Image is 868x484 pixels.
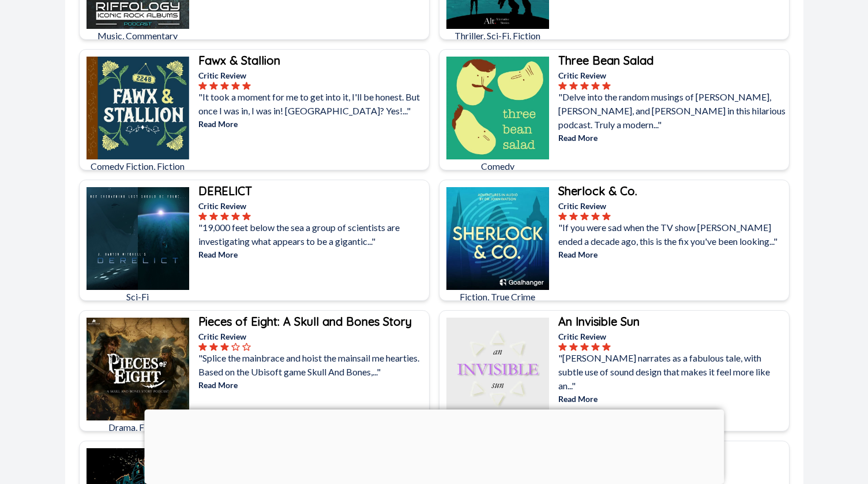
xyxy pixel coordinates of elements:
[446,29,549,43] p: Thriller, Sci-Fi, Fiction
[87,29,189,43] p: Music, Commentary
[144,409,724,481] iframe: Advertisement
[558,351,787,393] p: "[PERSON_NAME] narrates as a fabulous tale, with subtle use of sound design that makes it feel mo...
[198,90,427,118] p: "It took a moment for me to get into it, I'll be honest. But once I was in, I was in! [GEOGRAPHIC...
[198,221,427,248] p: "19,000 feet below the sea a group of scientists are investigating what appears to be a gigantic..."
[558,69,787,81] p: Critic Review
[87,57,189,159] img: Fawx & Stallion
[87,420,189,434] p: Drama, Fiction
[558,90,787,132] p: "Delve into the random musings of [PERSON_NAME], [PERSON_NAME], and [PERSON_NAME] in this hilario...
[79,310,430,431] a: Pieces of Eight: A Skull and Bones StoryDrama, FictionPieces of Eight: A Skull and Bones StoryCri...
[558,221,787,248] p: "If you were sad when the TV show [PERSON_NAME] ended a decade ago, this is the fix you've been l...
[446,57,549,159] img: Three Bean Salad
[87,159,189,173] p: Comedy Fiction, Fiction
[198,200,427,212] p: Critic Review
[558,248,787,260] p: Read More
[198,248,427,260] p: Read More
[558,314,640,329] b: An Invisible Sun
[446,290,549,304] p: Fiction, True Crime
[446,159,549,173] p: Comedy
[198,330,427,342] p: Critic Review
[558,393,787,405] p: Read More
[198,69,427,81] p: Critic Review
[198,351,427,379] p: "Splice the mainbrace and hoist the mainsail me hearties. Based on the Ubisoft game Skull And Bon...
[87,290,189,304] p: Sci-Fi
[439,310,790,431] a: An Invisible SunFiction, Sci-FiAn Invisible SunCritic Review"[PERSON_NAME] narrates as a fabulous...
[198,184,252,198] b: DERELICT
[558,200,787,212] p: Critic Review
[446,318,549,420] img: An Invisible Sun
[198,314,412,329] b: Pieces of Eight: A Skull and Bones Story
[558,184,637,198] b: Sherlock & Co.
[198,379,427,391] p: Read More
[446,187,549,290] img: Sherlock & Co.
[439,49,790,170] a: Three Bean SaladComedyThree Bean SaladCritic Review"Delve into the random musings of [PERSON_NAME...
[79,180,430,301] a: DERELICTSci-FiDERELICTCritic Review"19,000 feet below the sea a group of scientists are investiga...
[558,53,653,68] b: Three Bean Salad
[439,180,790,301] a: Sherlock & Co.Fiction, True CrimeSherlock & Co.Critic Review"If you were sad when the TV show [PE...
[558,132,787,144] p: Read More
[87,187,189,290] img: DERELICT
[79,49,430,170] a: Fawx & StallionComedy Fiction, FictionFawx & StallionCritic Review"It took a moment for me to get...
[198,118,427,130] p: Read More
[558,330,787,342] p: Critic Review
[87,318,189,420] img: Pieces of Eight: A Skull and Bones Story
[198,53,280,68] b: Fawx & Stallion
